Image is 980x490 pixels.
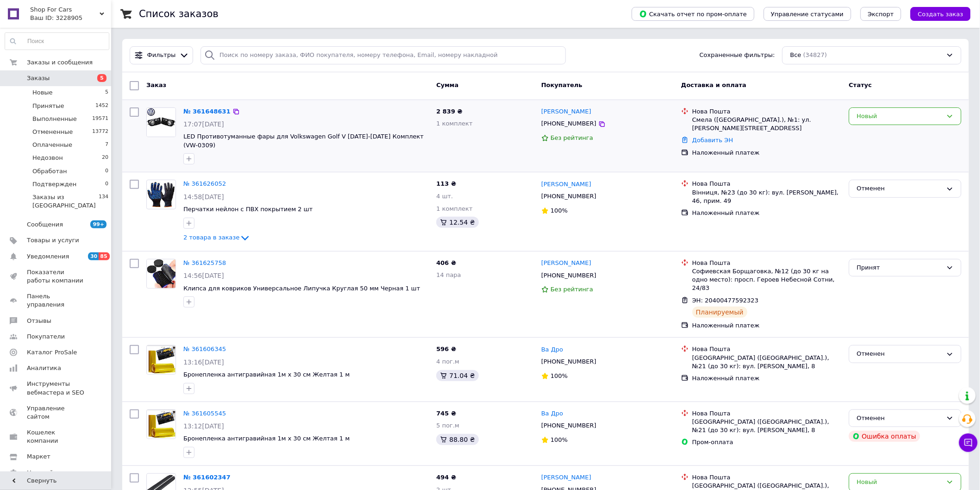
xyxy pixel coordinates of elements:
div: Принят [857,263,942,273]
span: 2 839 ₴ [436,108,462,115]
div: Наложенный платеж [692,149,842,157]
span: [PHONE_NUMBER] [541,358,597,365]
div: Новый [857,112,942,121]
div: Пром-оплата [692,438,842,446]
span: 0 [105,167,108,176]
a: Фото товару [146,345,176,375]
a: LED Противотуманные фары для Volkswagen Golf V [DATE]-[DATE] Комплект (VW-0309) [183,133,424,149]
span: Отзывы [27,317,51,325]
span: Все [790,51,801,60]
button: Экспорт [861,7,901,21]
span: Без рейтинга [551,134,593,141]
a: № 361606345 [183,346,226,352]
button: Скачать отчет по пром-оплате [632,7,754,21]
span: Аналитика [27,364,61,372]
span: Заказ [146,82,166,88]
span: Бронепленка антигравийная 1м x 30 см Желтая 1 м [183,435,350,442]
button: Создать заказ [911,7,971,21]
span: Без рейтинга [551,286,593,293]
span: Клипса для ковриков Универсальное Липучка Круглая 50 мм Черная 1 шт [183,285,420,292]
div: 88.80 ₴ [436,434,478,445]
span: 14:58[DATE] [183,193,224,201]
span: 494 ₴ [436,474,456,481]
span: Инструменты вебмастера и SEO [27,380,86,396]
div: 12.54 ₴ [436,217,478,228]
span: 2 товара в заказе [183,234,239,241]
span: 113 ₴ [436,180,456,187]
span: Обработан [32,167,67,176]
div: Планируемый [692,307,748,318]
a: Перчатки нейлон с ПВХ покрытием 2 шт [183,206,313,213]
span: Новые [32,88,53,97]
span: 100% [551,372,568,379]
span: Товары и услуги [27,236,79,245]
span: Заказы из [GEOGRAPHIC_DATA] [32,193,99,210]
div: Нова Пошта [692,259,842,267]
span: Каталог ProSale [27,348,77,357]
div: Отменен [857,349,942,359]
img: Фото товару [147,410,176,439]
div: Вінниця, №23 (до 30 кг): вул. [PERSON_NAME], 46, прим. 49 [692,188,842,205]
span: 406 ₴ [436,259,456,266]
div: Нова Пошта [692,409,842,418]
a: [PERSON_NAME] [541,180,591,189]
div: Нова Пошта [692,107,842,116]
span: 14 пара [436,271,461,278]
span: 17:07[DATE] [183,120,224,128]
span: 19571 [92,115,108,123]
span: 134 [99,193,108,210]
span: Сумма [436,82,459,88]
div: Отменен [857,184,942,194]
h1: Список заказов [139,8,219,19]
a: [PERSON_NAME] [541,473,591,482]
span: 5 [97,74,107,82]
span: Оплаченные [32,141,72,149]
span: Недозвон [32,154,63,162]
span: Отмененные [32,128,73,136]
div: [GEOGRAPHIC_DATA] ([GEOGRAPHIC_DATA].), №21 (до 30 кг): вул. [PERSON_NAME], 8 [692,418,842,434]
span: 5 пог.м [436,422,459,429]
a: № 361626052 [183,180,226,187]
span: 13:12[DATE] [183,422,224,430]
span: Настройки [27,469,61,477]
div: [GEOGRAPHIC_DATA] ([GEOGRAPHIC_DATA].), №21 (до 30 кг): вул. [PERSON_NAME], 8 [692,354,842,371]
span: 4 пог.м [436,358,459,365]
span: 596 ₴ [436,346,456,352]
a: № 361605545 [183,410,226,417]
span: Сохраненные фильтры: [700,51,775,60]
span: (34827) [803,51,827,58]
span: [PHONE_NUMBER] [541,193,597,200]
span: Заказы [27,74,50,82]
span: Фильтры [147,51,176,60]
span: Уведомления [27,252,69,261]
div: Нова Пошта [692,473,842,482]
span: Управление сайтом [27,404,86,421]
span: 100% [551,207,568,214]
a: № 361602347 [183,474,231,481]
img: Фото товару [147,182,176,207]
a: Добавить ЭН [692,137,733,144]
span: [PHONE_NUMBER] [541,422,597,429]
span: 4 шт. [436,193,453,200]
a: № 361625758 [183,259,226,266]
a: Ва Дро [541,409,563,418]
span: 745 ₴ [436,410,456,417]
span: Выполненные [32,115,77,123]
div: Нова Пошта [692,180,842,188]
span: Маркет [27,452,50,461]
a: № 361648631 [183,108,231,115]
span: Экспорт [868,11,894,18]
a: Фото товару [146,409,176,439]
img: Фото товару [147,346,176,374]
span: Показатели работы компании [27,268,86,285]
span: Принятые [32,102,64,110]
span: Покупатель [541,82,583,88]
span: 1452 [95,102,108,110]
span: 85 [99,252,109,260]
span: [PHONE_NUMBER] [541,272,597,279]
span: Создать заказ [918,11,963,18]
span: Бронепленка антигравийная 1м x 30 см Желтая 1 м [183,371,350,378]
span: Покупатели [27,333,65,341]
